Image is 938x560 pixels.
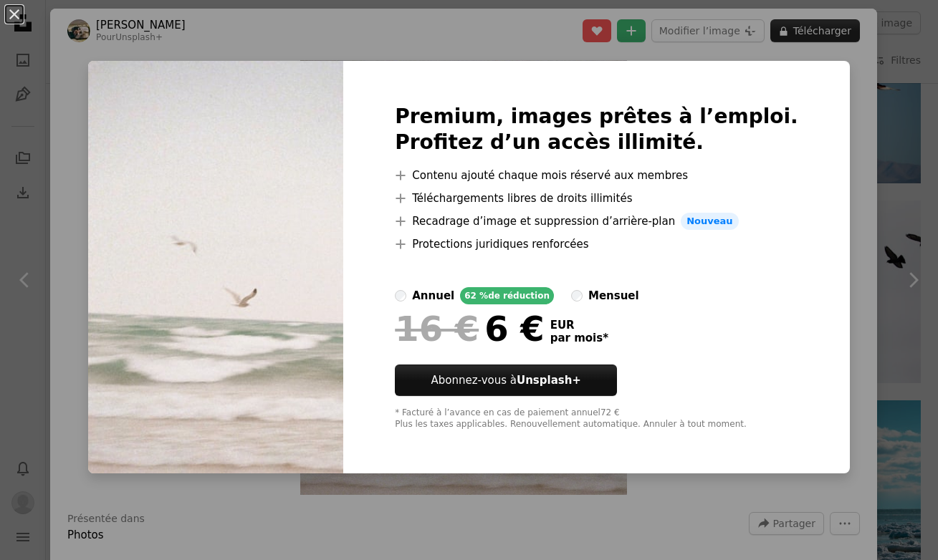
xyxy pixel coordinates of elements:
[395,213,798,230] li: Recadrage d’image et suppression d’arrière-plan
[517,374,581,387] strong: Unsplash+
[588,287,639,304] div: mensuel
[550,332,608,344] span: par mois *
[395,236,798,253] li: Protections juridiques renforcées
[395,310,544,347] div: 6 €
[395,407,798,430] div: * Facturé à l’avance en cas de paiement annuel 72 € Plus les taxes applicables. Renouvellement au...
[460,287,554,304] div: 62 % de réduction
[395,365,617,396] a: Abonnez-vous àUnsplash+
[395,167,798,184] li: Contenu ajouté chaque mois réservé aux membres
[412,287,454,304] div: annuel
[395,290,406,301] input: annuel62 %de réduction
[395,190,798,207] li: Téléchargements libres de droits illimités
[395,104,798,155] h2: Premium, images prêtes à l’emploi. Profitez d’un accès illimité.
[88,61,343,473] img: premium_photo-1693234935690-046f9841c917
[571,290,583,301] input: mensuel
[681,213,738,230] span: Nouveau
[395,310,479,347] span: 16 €
[550,319,608,332] span: EUR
